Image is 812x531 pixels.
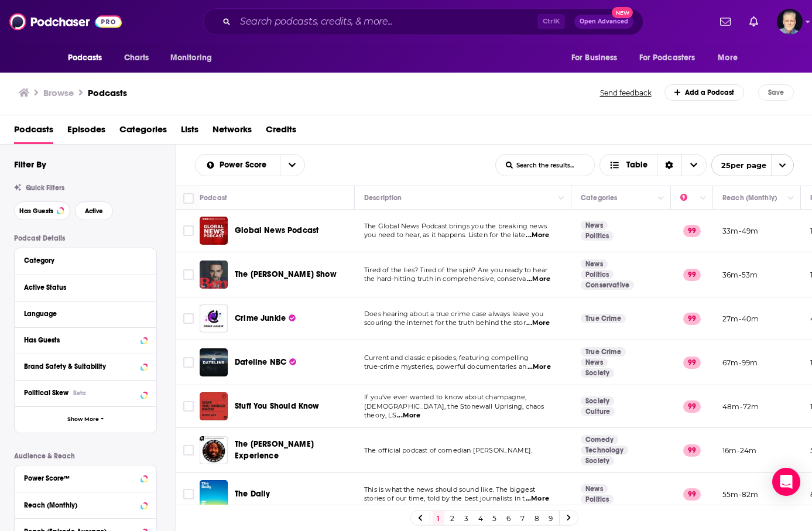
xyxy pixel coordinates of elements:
[220,161,270,169] span: Power Score
[200,261,228,289] img: The Ben Shapiro Show
[683,313,701,324] p: 99
[14,201,70,220] button: Has Guests
[60,47,118,69] button: open menu
[364,191,402,205] div: Description
[183,445,194,455] span: Toggle select row
[632,47,712,69] button: open menu
[581,495,614,504] a: Politics
[364,393,526,401] span: If you've ever wanted to know about champagne,
[461,511,472,525] a: 3
[75,201,113,220] button: Active
[43,87,74,98] h3: Browse
[200,217,228,245] img: Global News Podcast
[200,348,228,376] img: Dateline NBC
[364,485,535,494] span: This is what the news should sound like. The biggest
[581,368,614,378] a: Society
[213,120,252,144] a: Networks
[683,488,701,500] p: 99
[777,9,803,35] button: Show profile menu
[489,511,501,525] a: 5
[85,208,103,214] span: Active
[24,253,147,268] button: Category
[683,444,701,456] p: 99
[266,120,296,144] span: Credits
[235,401,320,411] span: Stuff You Should Know
[181,120,198,144] a: Lists
[196,161,280,169] button: open menu
[657,155,681,176] div: Sort Direction
[526,231,549,240] span: ...More
[24,389,68,397] span: Political Skew
[696,191,710,205] button: Column Actions
[195,154,305,176] h2: Choose List sort
[527,362,551,372] span: ...More
[88,87,127,98] h1: Podcasts
[235,225,318,235] span: Global News Podcast
[599,154,707,176] button: Choose View
[581,259,608,269] a: News
[784,191,798,205] button: Column Actions
[24,470,147,485] button: Power Score™
[711,154,794,176] button: open menu
[563,47,632,69] button: open menu
[626,161,647,169] span: Table
[364,362,526,371] span: true-crime mysteries, powerful documentaries an
[581,435,618,444] a: Comedy
[581,221,608,230] a: News
[26,184,64,192] span: Quick Filters
[364,266,547,274] span: Tired of the lies? Tired of the spin? Are you ready to hear
[364,494,525,502] span: stories of our time, told by the best journalists in t
[581,231,614,241] a: Politics
[537,14,565,29] span: Ctrl K
[183,225,194,236] span: Toggle select row
[364,231,525,239] span: you need to hear, as it happens. Listen for the late
[68,50,102,66] span: Podcasts
[183,401,194,412] span: Toggle select row
[124,50,149,66] span: Charts
[503,511,515,525] a: 6
[364,446,532,454] span: The official podcast of comedian [PERSON_NAME].
[24,283,139,292] div: Active Status
[447,511,458,525] a: 2
[24,256,139,265] div: Category
[722,489,758,499] p: 55m-82m
[710,47,752,69] button: open menu
[364,275,526,283] span: the hard-hitting truth in comprehensive, conserva
[527,275,550,284] span: ...More
[183,269,194,280] span: Toggle select row
[581,484,608,494] a: News
[581,280,634,290] a: Conservative
[183,357,194,368] span: Toggle select row
[183,489,194,499] span: Toggle select row
[581,270,614,279] a: Politics
[24,280,147,294] button: Active Status
[581,191,617,205] div: Categories
[200,480,228,508] img: The Daily
[683,269,701,280] p: 99
[203,8,643,35] div: Search podcasts, credits, & more...
[183,313,194,324] span: Toggle select row
[235,313,296,324] a: Crime Junkie
[581,456,614,465] a: Society
[14,452,157,460] p: Audience & Reach
[162,47,227,69] button: open menu
[612,7,633,18] span: New
[581,314,626,323] a: True Crime
[712,156,766,174] span: 25 per page
[364,222,547,230] span: The Global News Podcast brings you the breaking news
[235,12,537,31] input: Search podcasts, credits, & more...
[581,407,615,416] a: Culture
[19,208,53,214] span: Has Guests
[364,318,526,327] span: scouring the internet for the truth behind the stor
[364,310,543,318] span: Does hearing about a true crime case always leave you
[235,488,270,500] a: The Daily
[235,489,270,499] span: The Daily
[24,333,147,347] button: Has Guests
[475,511,486,525] a: 4
[722,446,756,455] p: 16m-24m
